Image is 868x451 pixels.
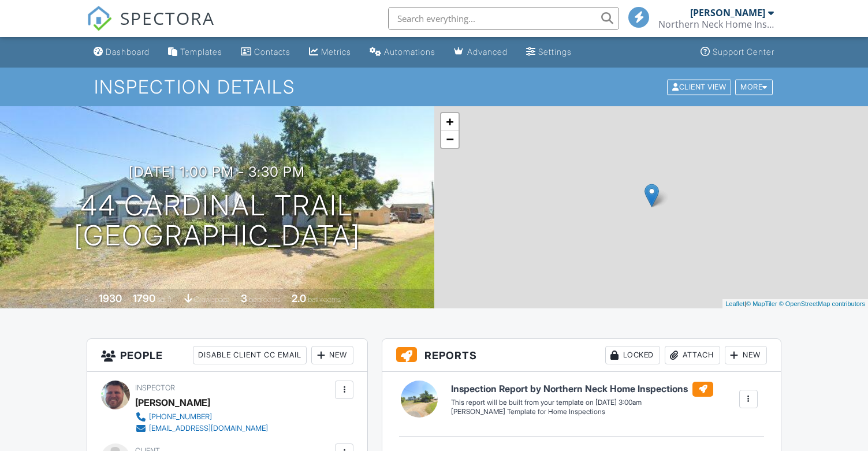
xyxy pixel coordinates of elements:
[451,382,713,397] h6: Inspection Report by Northern Neck Home Inspections
[254,47,290,57] div: Contacts
[236,42,295,63] a: Contacts
[193,346,307,364] div: Disable Client CC Email
[304,42,356,63] a: Metrics
[384,47,435,57] div: Automations
[149,412,212,422] div: [PHONE_NUMBER]
[292,292,306,304] div: 2.0
[241,292,247,304] div: 3
[87,339,367,372] h3: People
[149,424,268,433] div: [EMAIL_ADDRESS][DOMAIN_NAME]
[89,42,154,63] a: Dashboard
[725,300,744,307] a: Leaflet
[441,131,459,148] a: Zoom out
[365,42,440,63] a: Automations (Basic)
[605,346,660,364] div: Locked
[449,42,512,63] a: Advanced
[521,42,576,63] a: Settings
[194,295,230,304] span: crawlspace
[382,339,780,372] h3: Reports
[467,47,508,57] div: Advanced
[666,82,734,91] a: Client View
[135,383,175,392] span: Inspector
[99,292,122,304] div: 1930
[538,47,572,57] div: Settings
[321,47,351,57] div: Metrics
[106,47,150,57] div: Dashboard
[690,7,765,18] div: [PERSON_NAME]
[746,300,777,307] a: © MapTiler
[722,299,868,309] div: |
[658,18,774,30] div: Northern Neck Home Inspections
[87,6,112,31] img: The Best Home Inspection Software - Spectora
[388,7,619,30] input: Search everything...
[665,346,720,364] div: Attach
[74,191,360,252] h1: 44 Cardinal Trail [GEOGRAPHIC_DATA]
[157,295,173,304] span: sq. ft.
[249,295,281,304] span: bedrooms
[696,42,779,63] a: Support Center
[129,164,305,180] h3: [DATE] 1:00 pm - 3:30 pm
[135,411,268,423] a: [PHONE_NUMBER]
[180,47,222,57] div: Templates
[308,295,341,304] span: bathrooms
[87,16,215,40] a: SPECTORA
[133,292,155,304] div: 1790
[451,407,713,417] div: [PERSON_NAME] Template for Home Inspections
[311,346,353,364] div: New
[163,42,227,63] a: Templates
[725,346,767,364] div: New
[451,398,713,407] div: This report will be built from your template on [DATE] 3:00am
[779,300,865,307] a: © OpenStreetMap contributors
[135,394,210,411] div: [PERSON_NAME]
[713,47,774,57] div: Support Center
[735,79,773,95] div: More
[120,6,215,30] span: SPECTORA
[135,423,268,434] a: [EMAIL_ADDRESS][DOMAIN_NAME]
[94,77,774,97] h1: Inspection Details
[667,79,731,95] div: Client View
[84,295,97,304] span: Built
[441,113,459,131] a: Zoom in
